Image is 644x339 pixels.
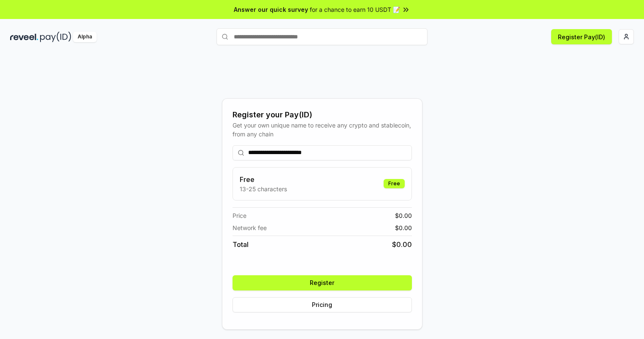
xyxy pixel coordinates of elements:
[234,5,308,14] span: Answer our quick survey
[233,297,412,312] button: Pricing
[233,109,412,121] div: Register your Pay(ID)
[395,223,412,232] span: $ 0.00
[395,211,412,220] span: $ 0.00
[233,223,267,232] span: Network fee
[240,184,287,193] p: 13-25 characters
[233,211,246,220] span: Price
[310,5,400,14] span: for a chance to earn 10 USDT 📝
[233,275,412,290] button: Register
[551,29,612,44] button: Register Pay(ID)
[384,179,405,188] div: Free
[40,32,71,42] img: pay_id
[233,121,412,138] div: Get your own unique name to receive any crypto and stablecoin, from any chain
[10,32,38,42] img: reveel_dark
[73,32,97,42] div: Alpha
[233,239,249,250] span: Total
[392,239,412,250] span: $ 0.00
[240,174,287,184] h3: Free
